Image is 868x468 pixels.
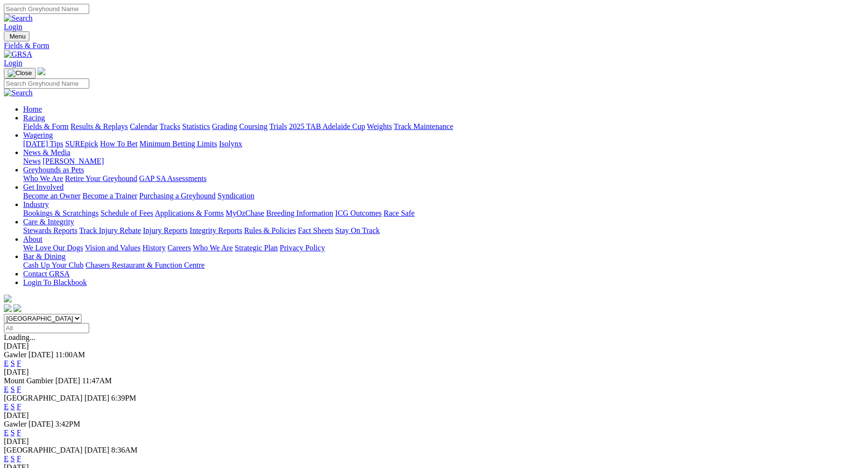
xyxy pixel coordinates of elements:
a: S [11,359,15,367]
div: About [23,244,864,252]
a: Trials [269,122,287,130]
a: GAP SA Assessments [139,174,207,182]
img: GRSA [4,50,32,59]
a: E [4,403,9,411]
a: Who We Are [23,174,63,182]
a: E [4,455,9,463]
a: F [17,455,21,463]
span: [GEOGRAPHIC_DATA] [4,446,82,454]
a: MyOzChase [226,209,264,217]
img: Search [4,14,33,23]
a: Race Safe [383,209,414,217]
button: Toggle navigation [4,68,36,78]
div: [DATE] [4,368,864,377]
img: logo-grsa-white.png [38,67,45,75]
a: S [11,403,15,411]
a: [PERSON_NAME] [42,157,104,165]
a: Greyhounds as Pets [23,166,84,174]
span: Menu [10,33,26,40]
div: Wagering [23,140,864,148]
a: Industry [23,200,49,208]
a: Integrity Reports [190,226,242,234]
a: [DATE] Tips [23,140,63,148]
a: Vision and Values [85,244,140,252]
input: Select date [4,323,89,333]
a: Cash Up Your Club [23,261,83,269]
input: Search [4,4,89,14]
button: Toggle navigation [4,31,29,41]
a: Chasers Restaurant & Function Centre [85,261,204,269]
span: 8:36AM [111,446,137,454]
a: Get Involved [23,183,64,191]
a: Schedule of Fees [100,209,153,217]
a: Track Maintenance [394,122,453,130]
a: 2025 TAB Adelaide Cup [289,122,365,130]
a: E [4,359,9,367]
input: Search [4,78,89,89]
a: Login [4,23,22,31]
a: Fields & Form [4,41,864,50]
a: Track Injury Rebate [79,226,141,234]
img: Close [8,69,32,77]
a: Applications & Forms [155,209,224,217]
a: Statistics [182,122,210,130]
div: News & Media [23,157,864,166]
a: S [11,455,15,463]
a: F [17,359,21,367]
span: [DATE] [84,394,109,402]
a: F [17,385,21,393]
a: F [17,403,21,411]
div: [DATE] [4,342,864,351]
span: Gawler [4,351,27,359]
div: Care & Integrity [23,226,864,235]
a: Login To Blackbook [23,278,87,286]
a: Fields & Form [23,122,68,130]
span: Loading... [4,333,35,341]
a: Strategic Plan [235,244,278,252]
a: S [11,429,15,437]
a: F [17,429,21,437]
a: Grading [212,122,237,130]
a: SUREpick [65,140,98,148]
a: Tracks [160,122,180,130]
span: Gawler [4,420,27,428]
div: [DATE] [4,437,864,446]
a: Who We Are [193,244,233,252]
a: Home [23,105,42,113]
img: Search [4,89,33,97]
a: Breeding Information [266,209,333,217]
a: Stewards Reports [23,226,77,234]
a: Contact GRSA [23,270,69,278]
a: How To Bet [100,140,138,148]
a: ICG Outcomes [335,209,381,217]
img: facebook.svg [4,304,12,312]
a: Fact Sheets [298,226,333,234]
span: 3:42PM [55,420,81,428]
a: Racing [23,114,45,122]
a: Weights [367,122,392,130]
img: logo-grsa-white.png [4,295,12,302]
span: [DATE] [28,420,54,428]
img: twitter.svg [14,304,21,312]
span: Mount Gambier [4,377,54,385]
span: [DATE] [55,377,81,385]
a: Retire Your Greyhound [65,174,137,182]
a: Purchasing a Greyhound [139,192,216,200]
a: Become a Trainer [82,192,137,200]
a: S [11,385,15,393]
div: [DATE] [4,411,864,420]
a: Calendar [130,122,158,130]
a: History [142,244,165,252]
div: Greyhounds as Pets [23,174,864,183]
a: Careers [167,244,191,252]
span: 11:47AM [82,377,112,385]
div: Get Involved [23,192,864,200]
a: Bar & Dining [23,252,66,260]
div: Industry [23,209,864,218]
a: News [23,157,41,165]
div: Bar & Dining [23,261,864,270]
a: News & Media [23,148,70,156]
a: Syndication [217,192,254,200]
a: Injury Reports [143,226,188,234]
span: [DATE] [84,446,109,454]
